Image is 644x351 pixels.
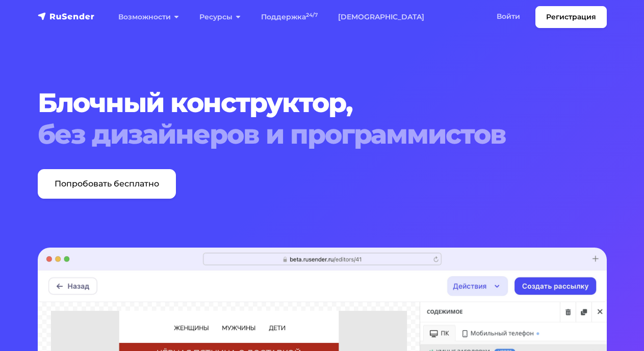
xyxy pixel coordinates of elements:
[251,7,328,28] a: Поддержка24/7
[328,7,434,28] a: [DEMOGRAPHIC_DATA]
[38,119,607,150] span: без дизайнеров и программистов
[306,12,318,18] sup: 24/7
[486,6,530,27] a: Войти
[108,7,189,28] a: Возможности
[38,169,176,199] a: Попробовать бесплатно
[535,6,607,28] a: Регистрация
[189,7,251,28] a: Ресурсы
[38,11,95,21] img: RuSender
[38,87,607,151] h1: Блочный конструктор,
